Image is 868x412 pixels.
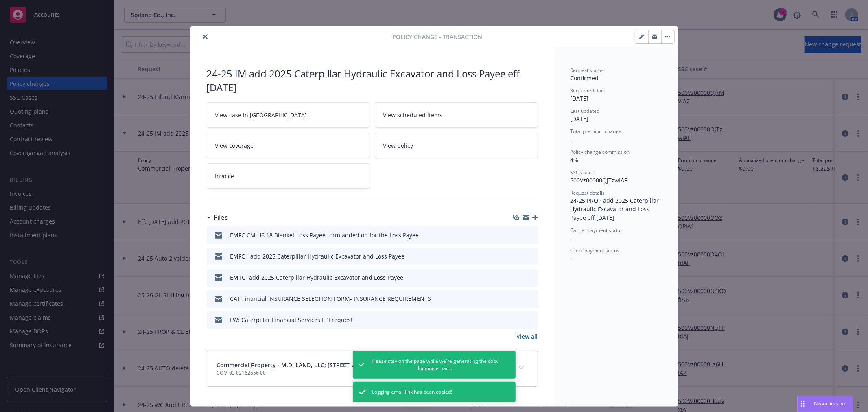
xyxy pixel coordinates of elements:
span: Policy change commission [571,149,630,156]
span: Commercial Property - M.D. LAND, LLC; [STREET_ADDRESS] [217,361,380,369]
span: Confirmed [571,74,599,82]
span: Invoice [215,172,234,180]
div: Drag to move [798,396,808,412]
a: View case in [GEOGRAPHIC_DATA] [207,102,370,128]
button: Nova Assist [797,396,853,412]
span: Request details [571,189,605,196]
button: download file [514,294,521,303]
span: - [571,234,573,242]
span: Please stay on the page while we're generating the copy logging email... [371,357,499,372]
span: 4% [571,156,579,164]
span: Policy change - Transaction [392,33,482,41]
span: - [571,254,573,262]
span: View scheduled items [383,111,443,119]
div: FW: Caterpillar Financial Services EPI request [230,316,353,324]
a: View all [517,332,538,341]
div: EMFC CM U6 18 Blanket Loss Payee form added on for the Loss Payee [230,231,419,239]
button: expand content [515,362,528,375]
div: Commercial Property - M.D. LAND, LLC; [STREET_ADDRESS]COM 03 02162656 00expand content [207,351,538,386]
span: [DATE] [571,115,589,123]
a: Invoice [207,163,370,189]
button: preview file [527,294,535,303]
button: preview file [527,273,535,282]
span: Nova Assist [814,400,846,407]
span: - [571,136,573,143]
span: Carrier payment status [571,227,623,234]
span: [DATE] [571,94,589,102]
span: Request status [571,67,604,74]
button: download file [514,252,521,261]
span: Client payment status [571,247,620,254]
div: EMFC - add 2025 Caterpillar Hydraulic Excavator and Loss Payee [230,252,405,261]
span: 24-25 PROP add 2025 Caterpillar Hydraulic Excavator and Loss Payee eff [DATE] [571,197,661,221]
span: COM 03 02162656 00 [217,369,380,377]
button: download file [514,231,521,239]
button: download file [514,316,521,324]
h3: Files [214,212,228,223]
button: close [200,32,210,42]
span: Logging email link has been copied! [372,388,453,396]
span: Total premium change [571,128,622,135]
span: View coverage [215,141,254,150]
button: download file [514,273,521,282]
button: preview file [527,231,535,239]
div: 24-25 IM add 2025 Caterpillar Hydraulic Excavator and Loss Payee eff [DATE] [207,67,538,94]
span: View case in [GEOGRAPHIC_DATA] [215,111,307,119]
div: EMTC- add 2025 Caterpillar Hydraulic Excavator and Loss Payee [230,273,404,282]
button: preview file [527,252,535,261]
div: Files [207,212,228,223]
div: CAT Financial INSURANCE SELECTION FORM- INSURANCE REQUIREMENTS [230,294,431,303]
a: View coverage [207,133,370,158]
button: preview file [527,316,535,324]
span: 500Vz00000QjTzwIAF [571,176,627,184]
span: View policy [383,141,413,150]
a: View scheduled items [375,102,538,128]
a: View policy [375,133,538,158]
span: SSC Case # [571,169,597,176]
span: Last updated [571,107,600,114]
span: Requested date [571,87,606,94]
